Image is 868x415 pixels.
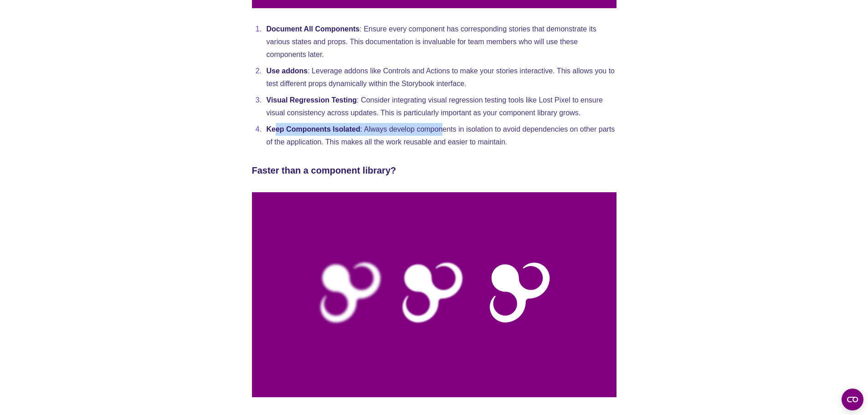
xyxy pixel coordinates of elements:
strong: Document All Components [267,25,360,33]
li: : Consider integrating visual regression testing tools like Lost Pixel to ensure visual consisten... [264,94,616,119]
img: Polipo [252,192,616,397]
li: : Ensure every component has corresponding stories that demonstrate its various states and props.... [264,23,616,61]
li: : Always develop components in isolation to avoid dependencies on other parts of the application.... [264,123,616,149]
strong: Use addons [267,67,308,75]
strong: Visual Regression Testing [267,96,357,104]
button: Open CMP widget [842,389,863,410]
strong: Keep Components Isolated [267,125,360,133]
h3: Faster than a component library? [252,163,616,178]
li: : Leverage addons like Controls and Actions to make your stories interactive. This allows you to ... [264,65,616,90]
